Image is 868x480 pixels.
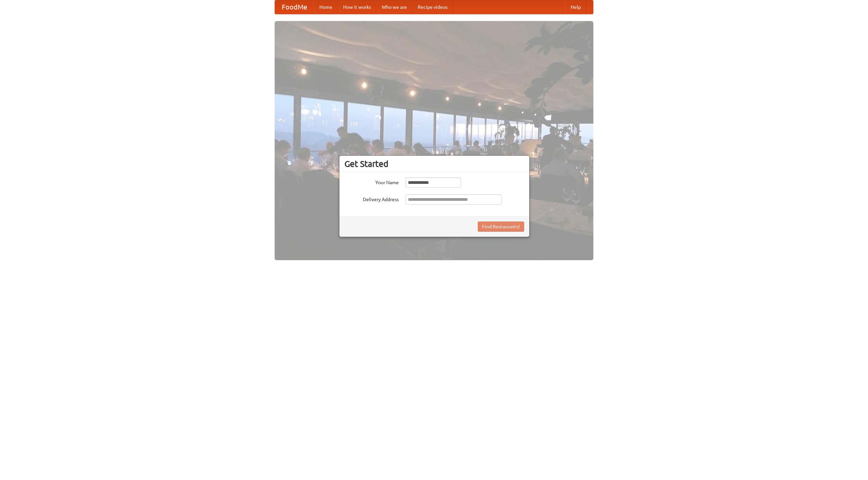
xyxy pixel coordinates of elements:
label: Delivery Address [344,194,399,203]
a: How it works [338,0,376,14]
a: Help [565,0,586,14]
a: Home [314,0,338,14]
label: Your Name [344,177,399,186]
h3: Get Started [344,159,524,169]
a: FoodMe [275,0,314,14]
a: Recipe videos [412,0,453,14]
button: Find Restaurants! [478,222,524,232]
a: Who we are [376,0,412,14]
